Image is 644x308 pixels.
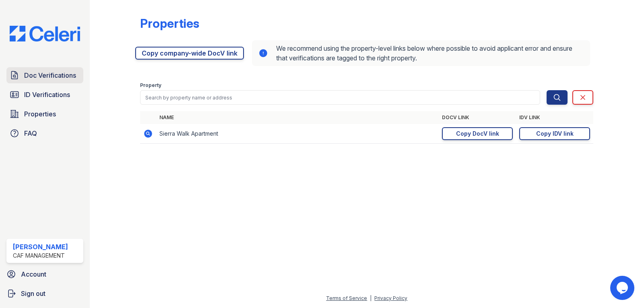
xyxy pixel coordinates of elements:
a: Copy IDV link [519,127,590,140]
span: Sign out [21,289,45,298]
span: FAQ [24,128,37,138]
div: We recommend using the property-level links below where possible to avoid applicant error and ens... [252,40,590,66]
a: FAQ [6,125,83,141]
img: CE_Logo_Blue-a8612792a0a2168367f1c8372b55b34899dd931a85d93a1a3d3e32e68fde9ad4.png [3,26,87,41]
div: Copy DocV link [456,130,499,138]
td: Sierra Walk Apartment [156,124,439,144]
div: Properties [140,16,199,31]
span: Properties [24,109,56,119]
a: Copy DocV link [442,127,513,140]
th: IDV Link [516,111,593,124]
a: Properties [6,106,83,122]
div: CAF Management [13,252,68,260]
iframe: chat widget [610,276,636,300]
div: Copy IDV link [536,130,574,138]
a: Copy company-wide DocV link [135,47,244,60]
a: Privacy Policy [374,295,407,301]
th: DocV Link [439,111,516,124]
a: Account [3,266,87,282]
div: | [370,295,372,301]
a: ID Verifications [6,87,83,103]
span: Doc Verifications [24,70,76,80]
a: Sign out [3,285,87,302]
span: Account [21,269,46,279]
th: Name [156,111,439,124]
span: ID Verifications [24,90,70,99]
a: Terms of Service [326,295,367,301]
div: [PERSON_NAME] [13,242,68,252]
a: Doc Verifications [6,67,83,83]
label: Property [140,82,161,89]
input: Search by property name or address [140,90,540,105]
